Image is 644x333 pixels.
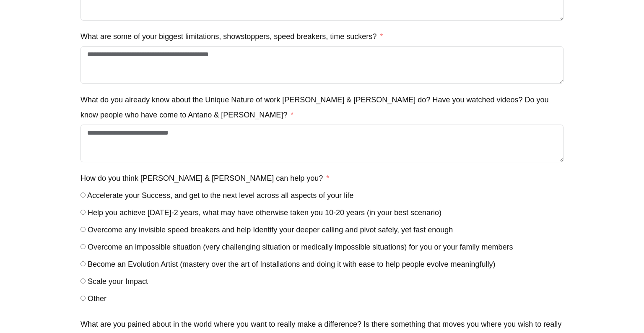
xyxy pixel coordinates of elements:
[88,243,513,251] span: Overcome an impossible situation (very challenging situation or medically impossible situations) ...
[88,226,453,234] span: Overcome any invisible speed breakers and help Identify your deeper calling and pivot safely, yet...
[80,244,86,249] input: Overcome an impossible situation (very challenging situation or medically impossible situations) ...
[87,191,353,200] span: Accelerate your Success, and get to the next level across all aspects of your life
[88,277,148,286] span: Scale your Impact
[88,208,441,217] span: Help you achieve [DATE]-2 years, what may have otherwise taken you 10-20 years (in your best scen...
[88,260,496,268] span: Become an Evolution Artist (mastery over the art of Installations and doing it with ease to help ...
[88,294,106,303] span: Other
[80,29,383,44] label: What are some of your biggest limitations, showstoppers, speed breakers, time suckers?
[80,46,563,84] textarea: What are some of your biggest limitations, showstoppers, speed breakers, time suckers?
[80,227,86,232] input: Overcome any invisible speed breakers and help Identify your deeper calling and pivot safely, yet...
[80,92,563,122] label: What do you already know about the Unique Nature of work Antano & Harini do? Have you watched vid...
[80,296,86,301] input: Other
[80,210,86,215] input: Help you achieve within 6 months-2 years, what may have otherwise taken you 10-20 years (in your ...
[80,261,86,266] input: Become an Evolution Artist (mastery over the art of Installations and doing it with ease to help ...
[80,278,86,284] input: Scale your Impact
[80,193,86,198] input: Accelerate your Success, and get to the next level across all aspects of your life
[80,125,563,162] textarea: What do you already know about the Unique Nature of work Antano & Harini do? Have you watched vid...
[80,171,329,186] label: How do you think Antano & Harini can help you?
